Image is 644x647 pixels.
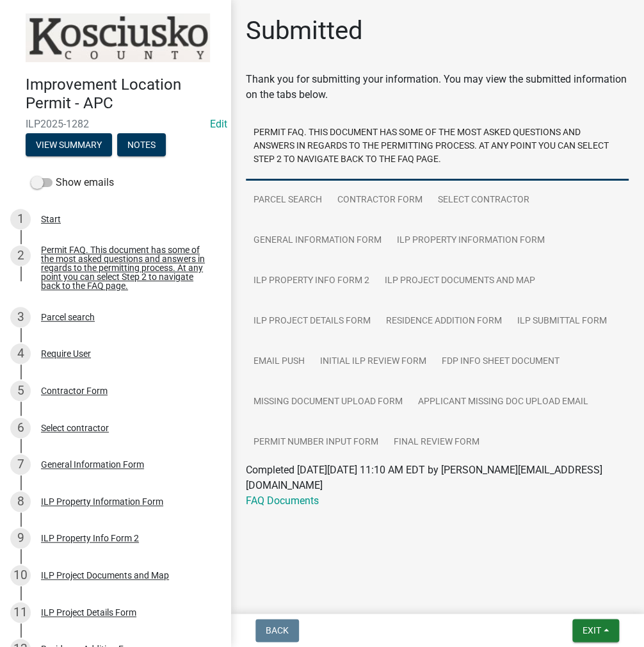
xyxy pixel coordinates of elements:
[41,608,136,617] div: ILP Project Details Form
[10,245,31,266] div: 2
[41,215,61,224] div: Start
[246,495,319,507] a: FAQ Documents
[510,301,615,342] a: ILP Submittal Form
[377,261,543,302] a: ILP Project Documents and Map
[117,140,166,151] wm-modal-confirm: Notes
[41,423,109,432] div: Select contractor
[210,118,227,130] wm-modal-confirm: Edit Application Number
[266,625,289,635] span: Back
[41,245,210,290] div: Permit FAQ. This document has some of the most asked questions and answers in regards to the perm...
[572,619,619,642] button: Exit
[31,175,114,190] label: Show emails
[430,180,537,221] a: Select contractor
[41,497,163,506] div: ILP Property Information Form
[246,220,389,261] a: General Information Form
[26,140,112,151] wm-modal-confirm: Summary
[26,133,112,156] button: View Summary
[10,307,31,327] div: 3
[246,422,386,463] a: Permit Number Input Form
[246,113,629,181] a: Permit FAQ. This document has some of the most asked questions and answers in regards to the perm...
[10,381,31,401] div: 5
[389,220,552,261] a: ILP Property Information Form
[26,13,210,62] img: Kosciusko County, Indiana
[312,341,434,382] a: Initial ILP Review Form
[10,565,31,586] div: 10
[26,76,220,113] h4: Improvement Location Permit - APC
[410,382,596,423] a: Applicant Missing Doc Upload Email
[10,343,31,364] div: 4
[378,301,510,342] a: Residence Addition Form
[255,619,299,642] button: Back
[246,15,363,46] h1: Submitted
[10,418,31,438] div: 6
[41,534,139,543] div: ILP Property Info Form 2
[10,209,31,229] div: 1
[246,72,629,102] div: Thank you for submitting your information. You may view the submitted information on the tabs below.
[246,382,410,423] a: Missing Document Upload Form
[246,341,312,382] a: Email Push
[330,180,430,221] a: Contractor Form
[246,301,378,342] a: ILP Project Details Form
[41,571,169,580] div: ILP Project Documents and Map
[434,341,567,382] a: FDP INFO Sheet Document
[41,460,144,469] div: General Information Form
[246,180,330,221] a: Parcel search
[10,602,31,623] div: 11
[26,118,205,130] span: ILP2025-1282
[246,464,602,491] span: Completed [DATE][DATE] 11:10 AM EDT by [PERSON_NAME][EMAIL_ADDRESS][DOMAIN_NAME]
[41,386,108,395] div: Contractor Form
[10,454,31,475] div: 7
[10,491,31,512] div: 8
[10,528,31,548] div: 9
[117,133,166,156] button: Notes
[386,422,487,463] a: Final Review Form
[41,313,95,322] div: Parcel search
[41,349,91,358] div: Require User
[583,625,601,635] span: Exit
[246,261,377,302] a: ILP Property Info Form 2
[210,118,227,130] a: Edit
